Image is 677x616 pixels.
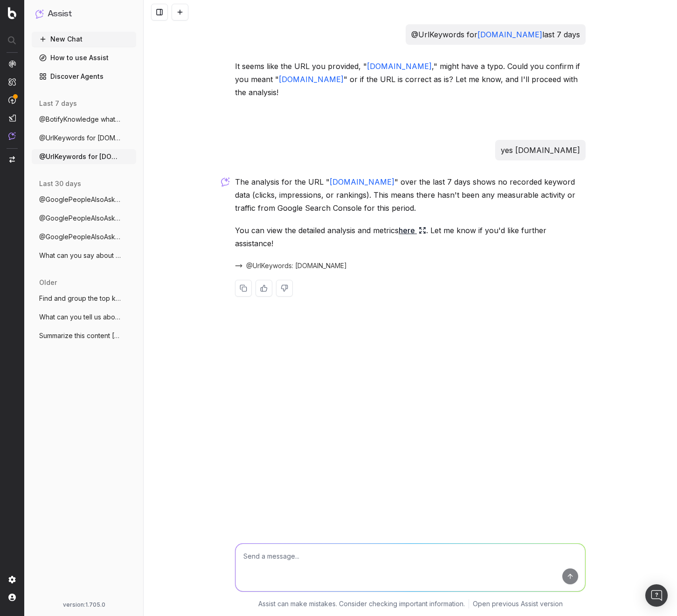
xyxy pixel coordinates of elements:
span: Summarize this content [URL][PERSON_NAME] [39,331,121,340]
img: Studio [8,114,16,122]
button: @GooglePeopleAlsoAsk show me related que [32,192,136,207]
span: @GooglePeopleAlsoAsk show me related que [39,195,121,204]
span: @GooglePeopleAlsoAsk What is a LLM? [39,232,121,242]
button: @UrlKeywords for [DOMAIN_NAME] last 7 da [32,149,136,164]
img: Assist [35,9,44,18]
div: Open Intercom Messenger [645,584,668,607]
span: last 30 days [39,179,81,188]
img: Botify assist logo [221,177,230,187]
span: Find and group the top keywords for hack [39,294,121,303]
span: older [39,278,57,287]
span: last 7 days [39,99,77,108]
a: [DOMAIN_NAME] [477,30,542,39]
p: Assist can make mistakes. Consider checking important information. [258,599,465,609]
img: Intelligence [8,78,16,86]
button: Find and group the top keywords for hack [32,291,136,306]
img: Analytics [8,60,16,68]
h1: Assist [48,7,72,21]
a: here [399,224,426,237]
span: @UrlKeywords: [DOMAIN_NAME] [246,261,347,270]
img: Setting [8,576,16,583]
img: Assist [8,132,16,140]
p: You can view the detailed analysis and metrics . Let me know if you'd like further assistance! [235,224,586,250]
button: @UrlKeywords: [DOMAIN_NAME] [235,261,358,270]
img: My account [8,594,16,601]
p: The analysis for the URL " " over the last 7 days shows no recorded keyword data (clicks, impress... [235,175,586,215]
button: @GooglePeopleAlsoAsk What is a LLM? [32,229,136,244]
button: @BotifyKnowledge whats bql? [32,112,136,127]
a: [DOMAIN_NAME] [367,62,432,71]
p: yes [DOMAIN_NAME] [501,144,580,157]
a: Discover Agents [32,69,136,84]
div: version: 1.705.0 [35,601,132,609]
a: Open previous Assist version [473,599,563,609]
span: @BotifyKnowledge whats bql? [39,115,121,124]
a: [DOMAIN_NAME] [330,177,394,187]
a: [DOMAIN_NAME] [279,75,344,84]
button: Summarize this content [URL][PERSON_NAME] [32,328,136,343]
span: @UrlKeywords for [DOMAIN_NAME] last 7 da [39,152,121,161]
span: What can you say about [PERSON_NAME]? H [39,251,121,260]
span: @UrlKeywords for [DOMAIN_NAME] last 7 d [39,133,121,143]
p: @UrlKeywords for last 7 days [411,28,580,41]
button: @UrlKeywords for [DOMAIN_NAME] last 7 d [32,131,136,145]
button: New Chat [32,32,136,47]
a: How to use Assist [32,50,136,65]
img: Switch project [9,156,15,163]
button: What can you tell us about [PERSON_NAME] [32,310,136,325]
button: @GooglePeopleAlsoAsk what's is a LLM? [32,211,136,226]
p: It seems like the URL you provided, " ," might have a typo. Could you confirm if you meant " " or... [235,60,586,99]
img: Botify logo [8,7,16,19]
img: Activation [8,96,16,104]
span: @GooglePeopleAlsoAsk what's is a LLM? [39,214,121,223]
button: Assist [35,7,132,21]
button: What can you say about [PERSON_NAME]? H [32,248,136,263]
span: What can you tell us about [PERSON_NAME] [39,312,121,322]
